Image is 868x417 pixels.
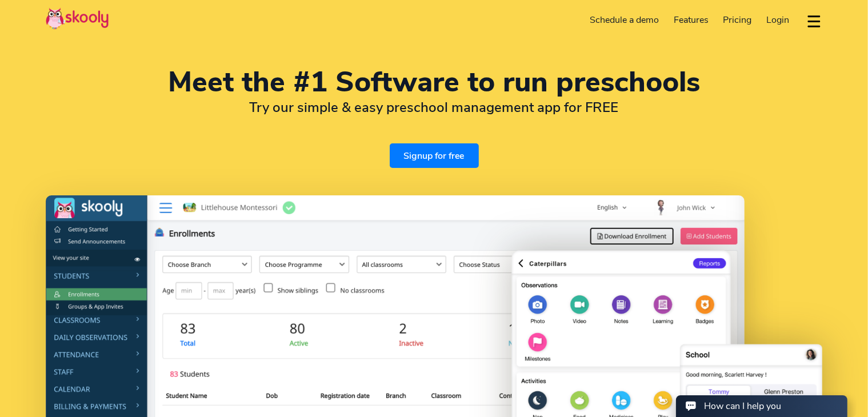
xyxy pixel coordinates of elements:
h1: Meet the #1 Software to run preschools [46,69,822,96]
button: dropdown menu [806,8,822,34]
img: Skooly [46,7,109,30]
span: Pricing [723,14,752,26]
a: Features [666,11,716,29]
a: Login [759,11,797,29]
h2: Try our simple & easy preschool management app for FREE [46,99,822,116]
a: Schedule a demo [583,11,667,29]
a: Pricing [716,11,759,29]
span: Login [766,14,789,26]
a: Signup for free [390,143,479,168]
